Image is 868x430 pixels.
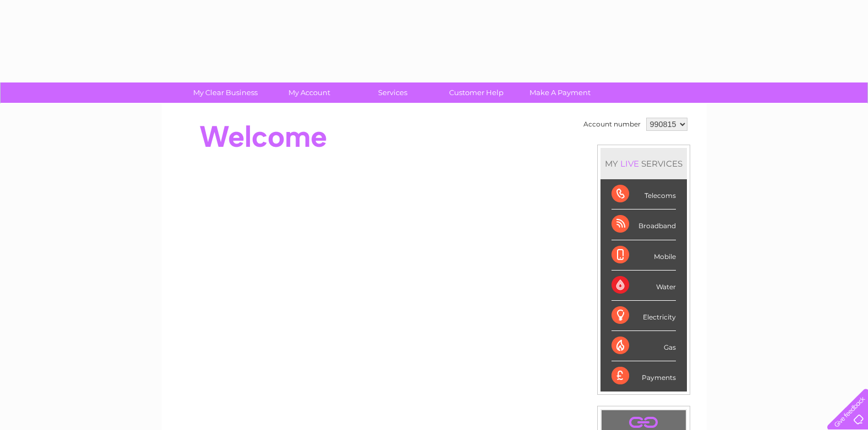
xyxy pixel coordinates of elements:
[515,82,605,103] a: Make A Payment
[612,361,676,391] div: Payments
[612,240,676,271] div: Mobile
[180,82,271,103] a: My Clear Business
[612,271,676,301] div: Water
[612,179,676,210] div: Telecoms
[581,115,643,134] td: Account number
[600,148,687,179] div: MY SERVICES
[347,82,438,103] a: Services
[612,331,676,361] div: Gas
[264,82,354,103] a: My Account
[612,210,676,240] div: Broadband
[618,158,641,169] div: LIVE
[612,301,676,331] div: Electricity
[431,82,522,103] a: Customer Help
